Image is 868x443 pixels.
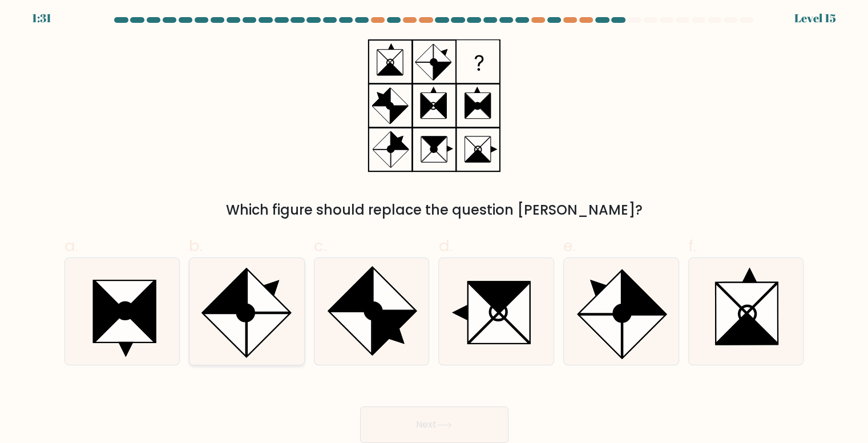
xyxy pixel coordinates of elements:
button: Next [360,406,508,443]
span: a. [64,235,78,257]
span: f. [688,235,696,257]
div: 1:31 [32,10,51,27]
span: c. [314,235,326,257]
div: Level 15 [794,10,836,27]
div: Which figure should replace the question [PERSON_NAME]? [71,200,797,220]
span: d. [438,235,452,257]
span: b. [189,235,203,257]
span: e. [563,235,576,257]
